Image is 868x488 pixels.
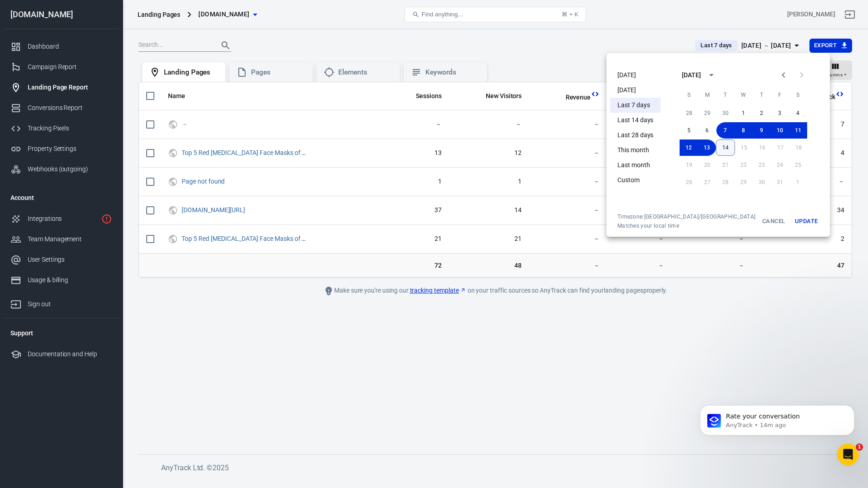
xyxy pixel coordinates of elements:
[759,213,788,229] button: Cancel
[771,105,789,121] button: 3
[774,66,793,84] button: Previous month
[771,122,789,139] button: 10
[753,122,771,139] button: 9
[856,443,863,451] span: 1
[699,86,715,104] span: Monday
[772,86,788,104] span: Friday
[680,139,698,156] button: 12
[617,213,755,220] div: Timezone: [GEOGRAPHIC_DATA]/[GEOGRAPHIC_DATA]
[789,122,807,139] button: 11
[716,122,735,139] button: 7
[698,122,716,139] button: 6
[735,86,752,104] span: Wednesday
[790,86,806,104] span: Saturday
[735,105,753,121] button: 1
[682,70,701,80] div: [DATE]
[789,105,807,121] button: 4
[717,86,734,104] span: Tuesday
[610,68,661,83] li: [DATE]
[610,173,661,188] li: Custom
[735,122,753,139] button: 8
[617,222,755,229] span: Matches your local time
[610,113,661,128] li: Last 14 days
[610,158,661,173] li: Last month
[610,143,661,158] li: This month
[686,386,868,463] iframe: Intercom notifications message
[698,139,716,156] button: 13
[610,98,661,113] li: Last 7 days
[698,105,716,121] button: 29
[681,86,697,104] span: Sunday
[753,105,771,121] button: 2
[792,213,821,229] button: Update
[837,443,859,465] iframe: Intercom live chat
[610,83,661,98] li: [DATE]
[716,105,735,121] button: 30
[754,86,770,104] span: Thursday
[680,105,698,121] button: 28
[716,139,735,156] button: 14
[610,128,661,143] li: Last 28 days
[680,122,698,139] button: 5
[704,67,719,83] button: calendar view is open, switch to year view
